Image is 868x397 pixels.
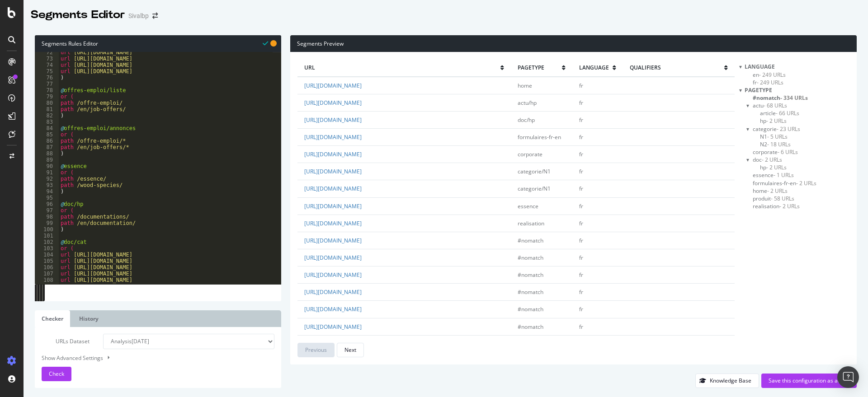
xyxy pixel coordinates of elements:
[152,13,158,19] div: arrow-right-arrow-left
[760,133,788,140] span: Click to filter pagetype on categorie/N1
[304,82,362,89] a: [URL][DOMAIN_NAME]
[579,99,583,107] span: fr
[35,119,59,125] div: 83
[35,354,268,362] div: Show Advanced Settings
[35,138,59,144] div: 86
[518,271,543,279] span: #nomatch
[128,11,149,20] div: Sivalbp
[35,239,59,245] div: 102
[35,176,59,182] div: 92
[35,271,59,277] div: 107
[579,271,583,279] span: fr
[518,150,542,158] span: corporate
[518,185,551,192] span: categorie/N1
[753,156,782,163] span: Click to filter pagetype on doc and its children
[518,99,537,107] span: actu/hp
[695,374,759,388] button: Knowledge Base
[35,214,59,220] div: 98
[518,202,538,210] span: essence
[35,264,59,271] div: 106
[753,79,783,86] span: Click to filter language on fr
[35,131,59,138] div: 85
[297,343,335,357] button: Previous
[344,346,356,354] div: Next
[35,125,59,131] div: 84
[304,202,362,210] a: [URL][DOMAIN_NAME]
[35,182,59,188] div: 93
[270,39,277,47] span: You have unsaved modifications
[35,310,70,327] a: Checker
[579,82,583,89] span: fr
[579,305,583,313] span: fr
[304,323,362,331] a: [URL][DOMAIN_NAME]
[760,163,787,171] span: Click to filter pagetype on doc/hp
[759,71,786,79] span: - 249 URLs
[35,68,59,75] div: 75
[35,150,59,157] div: 88
[778,148,798,156] span: - 6 URLs
[753,125,800,133] span: Click to filter pagetype on categorie and its children
[290,35,857,52] div: Segments Preview
[695,377,759,384] a: Knowledge Base
[579,323,583,331] span: fr
[304,305,362,313] a: [URL][DOMAIN_NAME]
[796,179,816,187] span: - 2 URLs
[779,202,800,210] span: - 2 URLs
[49,370,64,378] span: Check
[304,168,362,175] a: [URL][DOMAIN_NAME]
[35,93,59,100] div: 79
[35,283,59,290] div: 109
[304,133,362,141] a: [URL][DOMAIN_NAME]
[753,187,788,195] span: Click to filter pagetype on home
[35,100,59,106] div: 80
[35,226,59,233] div: 100
[777,125,800,133] span: - 23 URLs
[31,7,125,23] div: Segments Editor
[579,254,583,262] span: fr
[767,187,788,195] span: - 2 URLs
[518,288,543,296] span: #nomatch
[304,271,362,279] a: [URL][DOMAIN_NAME]
[304,185,362,192] a: [URL][DOMAIN_NAME]
[304,220,362,227] a: [URL][DOMAIN_NAME]
[579,237,583,244] span: fr
[35,258,59,264] div: 105
[35,245,59,252] div: 103
[766,117,787,125] span: - 2 URLs
[35,207,59,214] div: 97
[35,277,59,283] div: 108
[337,343,364,357] button: Next
[764,102,787,109] span: - 68 URLs
[579,150,583,158] span: fr
[771,195,794,202] span: - 58 URLs
[35,35,281,52] div: Segments Rules Editor
[579,64,613,71] span: language
[35,169,59,176] div: 91
[35,62,59,68] div: 74
[579,202,583,210] span: fr
[762,156,782,163] span: - 2 URLs
[745,86,772,94] span: pagetype
[518,220,544,227] span: realisation
[769,377,849,384] div: Save this configuration as active
[753,102,787,109] span: Click to filter pagetype on actu and its children
[35,201,59,207] div: 96
[761,374,857,388] button: Save this configuration as active
[35,106,59,112] div: 81
[753,195,794,202] span: Click to filter pagetype on produit
[579,168,583,175] span: fr
[35,163,59,169] div: 90
[766,163,787,171] span: - 2 URLs
[304,237,362,244] a: [URL][DOMAIN_NAME]
[518,254,543,262] span: #nomatch
[35,233,59,239] div: 101
[760,117,787,125] span: Click to filter pagetype on actu/hp
[780,94,808,102] span: - 334 URLs
[35,56,59,62] div: 73
[776,109,799,117] span: - 66 URLs
[579,116,583,124] span: fr
[774,171,794,179] span: - 1 URLs
[518,323,543,331] span: #nomatch
[757,79,783,86] span: - 249 URLs
[35,144,59,150] div: 87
